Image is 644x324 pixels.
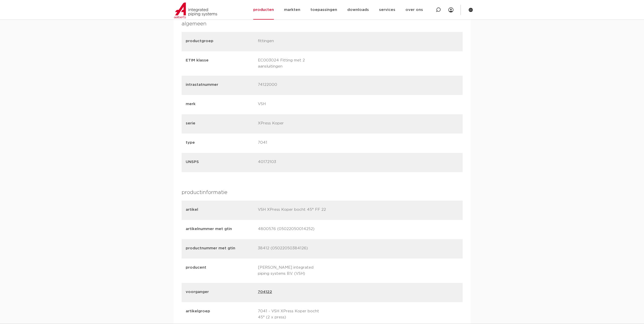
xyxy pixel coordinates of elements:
[186,226,254,232] p: artikelnummer met gtin
[186,289,254,295] p: voorganger
[186,120,254,126] p: serie
[258,101,326,108] p: VSH
[182,188,463,197] h4: productinformatie
[186,207,254,213] p: artikel
[186,140,254,146] p: type
[258,82,326,89] p: 74122000
[186,265,254,276] p: producent
[258,245,326,252] p: 38412 (05022050384126)
[258,57,326,70] p: EC003024 Fitting met 2 aansluitingen
[186,101,254,107] p: merk
[258,265,326,277] p: [PERSON_NAME] integrated piping systems B.V. (VSH)
[186,57,254,69] p: ETIM klasse
[182,20,463,28] h4: algemeen
[258,38,326,45] p: fittingen
[258,140,326,147] p: 7041
[186,308,254,319] p: artikelgroep
[258,308,326,320] p: 7041 - VSH XPress Koper bocht 45° (2 x press)
[258,159,326,166] p: 40172103
[258,207,326,214] p: VSH XPress Koper bocht 45° FF 22
[186,159,254,165] p: UNSPS
[258,226,326,233] p: 4800576 (05022050014252)
[258,120,326,127] p: XPress Koper
[258,289,272,296] a: 704122
[186,245,254,251] p: productnummer met gtin
[186,82,254,88] p: intrastatnummer
[186,38,254,44] p: productgroep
